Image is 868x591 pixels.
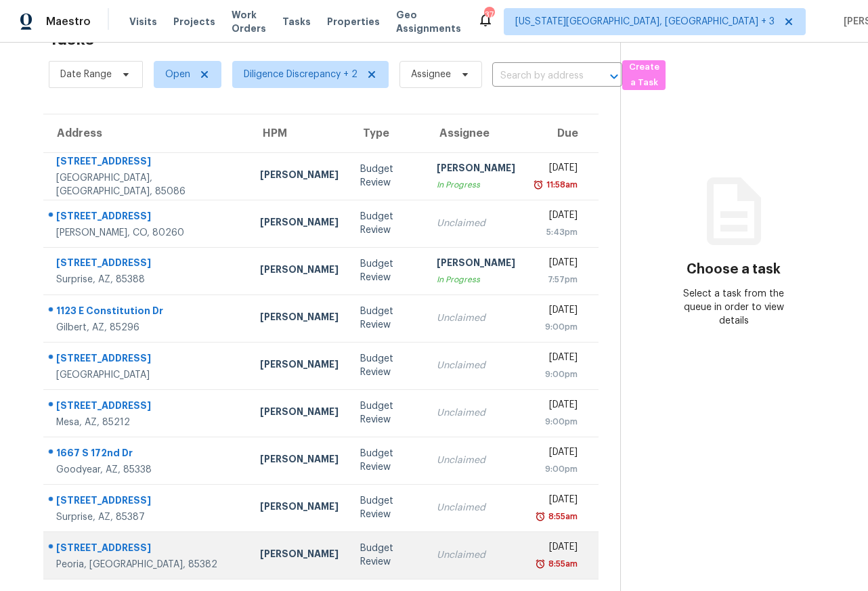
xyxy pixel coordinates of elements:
img: Overdue Alarm Icon [535,510,546,523]
div: [PERSON_NAME], CO, 80260 [56,226,238,240]
div: 8:55am [546,510,578,523]
div: [PERSON_NAME] [260,452,339,469]
div: [PERSON_NAME] [260,168,339,185]
div: In Progress [437,273,515,286]
span: Maestro [46,15,91,28]
div: [PERSON_NAME] [260,357,339,374]
div: Peoria, [GEOGRAPHIC_DATA], 85382 [56,558,238,571]
div: Gilbert, AZ, 85296 [56,321,238,334]
span: Properties [327,15,380,28]
span: Geo Assignments [396,8,461,35]
div: 7:57pm [537,273,578,286]
div: [PERSON_NAME] [260,405,339,422]
span: Work Orders [232,8,266,35]
div: In Progress [437,178,515,192]
h3: Choose a task [687,263,781,276]
div: [STREET_ADDRESS] [56,399,238,416]
span: Date Range [60,68,112,81]
span: [US_STATE][GEOGRAPHIC_DATA], [GEOGRAPHIC_DATA] + 3 [515,15,775,28]
div: Unclaimed [437,548,515,562]
th: HPM [249,114,349,152]
span: Open [165,68,190,81]
div: 9:00pm [537,368,578,381]
div: [GEOGRAPHIC_DATA] [56,368,238,382]
div: [STREET_ADDRESS] [56,494,238,510]
button: Open [605,67,624,86]
span: Diligence Discrepancy + 2 [244,68,357,81]
input: Search by address [492,66,584,87]
div: [DATE] [537,209,578,225]
div: 8:55am [546,557,578,571]
span: Visits [129,15,157,28]
div: [DATE] [537,398,578,415]
div: Unclaimed [437,454,515,467]
div: Budget Review [360,162,415,190]
div: Budget Review [360,257,415,284]
div: [DATE] [537,161,578,178]
div: Select a task from the queue in order to view details [678,287,790,328]
th: Type [349,114,426,152]
div: Unclaimed [437,359,515,372]
div: [PERSON_NAME] [437,161,515,178]
div: [STREET_ADDRESS] [56,209,238,226]
div: Budget Review [360,447,415,474]
div: Mesa, AZ, 85212 [56,416,238,429]
div: Budget Review [360,399,415,426]
div: Unclaimed [437,501,515,515]
div: Goodyear, AZ, 85338 [56,463,238,477]
div: Unclaimed [437,311,515,325]
div: [PERSON_NAME] [260,500,339,517]
div: [PERSON_NAME] [260,547,339,564]
button: Create a Task [622,60,666,90]
div: 9:00pm [537,320,578,334]
div: 37 [484,8,494,22]
div: 9:00pm [537,462,578,476]
div: 9:00pm [537,415,578,429]
div: [DATE] [537,351,578,368]
div: Budget Review [360,352,415,379]
div: Budget Review [360,542,415,569]
div: [DATE] [537,493,578,510]
th: Due [526,114,599,152]
div: Budget Review [360,494,415,521]
div: 1123 E Constitution Dr [56,304,238,321]
div: [GEOGRAPHIC_DATA], [GEOGRAPHIC_DATA], 85086 [56,171,238,198]
div: 11:58am [544,178,578,192]
div: [PERSON_NAME] [260,215,339,232]
div: [STREET_ADDRESS] [56,256,238,273]
div: [PERSON_NAME] [260,263,339,280]
th: Address [43,114,249,152]
div: Unclaimed [437,406,515,420]
div: [DATE] [537,445,578,462]
div: [STREET_ADDRESS] [56,351,238,368]
div: [PERSON_NAME] [437,256,515,273]
div: [DATE] [537,540,578,557]
div: [DATE] [537,303,578,320]
span: Tasks [282,17,311,26]
div: 1667 S 172nd Dr [56,446,238,463]
span: Projects [173,15,215,28]
div: Surprise, AZ, 85388 [56,273,238,286]
div: Budget Review [360,305,415,332]
span: Create a Task [629,60,659,91]
h2: Tasks [49,32,94,46]
img: Overdue Alarm Icon [533,178,544,192]
div: [PERSON_NAME] [260,310,339,327]
div: [STREET_ADDRESS] [56,154,238,171]
img: Overdue Alarm Icon [535,557,546,571]
div: Unclaimed [437,217,515,230]
div: [DATE] [537,256,578,273]
div: 5:43pm [537,225,578,239]
th: Assignee [426,114,526,152]
div: Budget Review [360,210,415,237]
div: [STREET_ADDRESS] [56,541,238,558]
span: Assignee [411,68,451,81]
div: Surprise, AZ, 85387 [56,510,238,524]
